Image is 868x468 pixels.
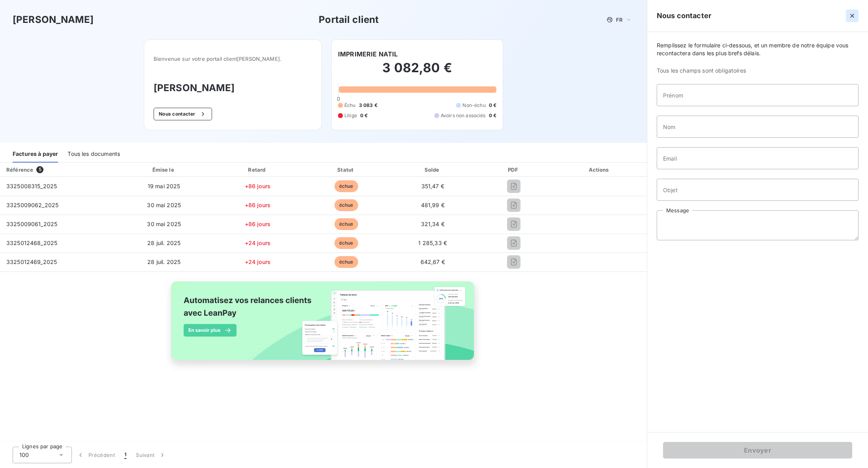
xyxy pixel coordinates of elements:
div: Référence [6,167,33,173]
span: échue [334,199,358,211]
button: Nous contacter [154,108,212,120]
h3: Portail client [319,13,379,27]
span: 0 € [489,112,496,119]
span: 28 juil. 2025 [147,258,180,265]
span: +86 jours [245,183,271,189]
button: 1 [120,447,131,463]
span: échue [334,237,358,249]
div: PDF [477,166,550,174]
span: 3325012469_2025 [6,258,57,265]
h6: IMPRIMERIE NATIL [338,49,398,59]
span: +24 jours [245,240,271,246]
span: Non-échu [462,102,485,109]
span: 30 mai 2025 [147,221,181,227]
span: +24 jours [245,258,271,265]
span: échue [334,180,358,192]
span: FR [616,17,622,23]
span: Avoirs non associés [441,112,486,119]
h3: [PERSON_NAME] [13,13,94,27]
span: 3325009061_2025 [6,221,57,227]
div: Retard [214,166,301,174]
span: 481,99 € [421,202,445,208]
span: 5 [36,166,43,173]
input: placeholder [657,147,859,169]
div: Statut [304,166,389,174]
span: Échu [344,102,356,109]
span: 1 285,33 € [418,240,447,246]
span: Bienvenue sur votre portail client [PERSON_NAME] . [154,56,312,62]
button: Suivant [131,447,171,463]
span: 3325008315_2025 [6,183,57,189]
span: 351,47 € [421,183,444,189]
span: Remplissez le formulaire ci-dessous, et un membre de notre équipe vous recontactera dans les plus... [657,41,859,57]
span: 0 € [360,112,368,119]
button: Précédent [72,447,120,463]
div: Émise le [117,166,211,174]
span: 100 [19,451,29,459]
span: 0 € [489,102,496,109]
span: 19 mai 2025 [148,183,180,189]
span: 1 [124,451,126,459]
button: Envoyer [663,442,852,459]
input: placeholder [657,116,859,138]
span: 28 juil. 2025 [147,240,180,246]
h2: 3 082,80 € [338,60,496,84]
span: +86 jours [245,202,271,208]
input: placeholder [657,179,859,201]
span: 321,34 € [421,221,445,227]
span: 3 083 € [359,102,378,109]
span: Tous les champs sont obligatoires [657,67,859,75]
span: 642,67 € [421,258,445,265]
span: 30 mai 2025 [147,202,181,208]
span: +86 jours [245,221,271,227]
span: échue [334,256,358,268]
div: Actions [554,166,645,174]
h3: [PERSON_NAME] [154,81,312,95]
span: 3325009062_2025 [6,202,58,208]
div: Factures à payer [13,146,58,163]
span: Litige [344,112,357,119]
h5: Nous contacter [657,10,711,21]
img: banner [164,277,483,374]
input: placeholder [657,84,859,106]
span: 3325012468_2025 [6,240,57,246]
span: échue [334,218,358,230]
span: 0 [337,95,340,102]
div: Solde [392,166,474,174]
div: Tous les documents [68,146,120,163]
